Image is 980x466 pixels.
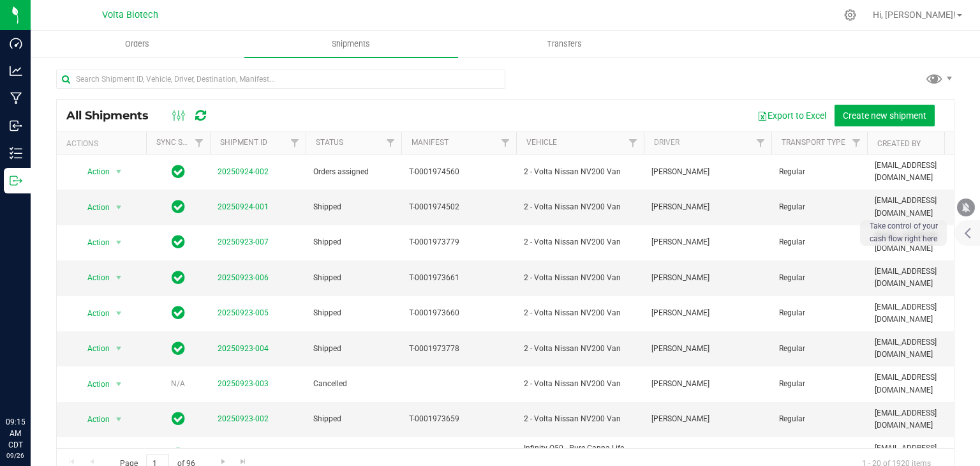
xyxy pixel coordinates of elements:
[524,343,636,355] span: 2 - Volta Nissan NV200 Van
[782,138,845,147] a: Transport Type
[524,201,636,213] span: 2 - Volta Nissan NV200 Van
[779,272,859,284] span: Regular
[524,272,636,284] span: 2 - Volta Nissan NV200 Van
[524,413,636,425] span: 2 - Volta Nissan NV200 Van
[13,364,51,402] iframe: Resource center
[313,307,394,319] span: Shipped
[644,132,771,154] th: Driver
[156,138,205,147] a: Sync Status
[651,272,764,284] span: [PERSON_NAME]
[651,413,764,425] span: [PERSON_NAME]
[111,163,127,181] span: select
[111,304,127,322] span: select
[172,446,185,463] span: In Sync
[779,236,859,248] span: Regular
[313,378,394,390] span: Cancelled
[171,379,185,388] span: N/A
[244,31,458,57] a: Shipments
[172,304,185,322] span: In Sync
[10,147,22,160] inline-svg: Inventory
[749,105,835,126] button: Export to Excel
[66,109,161,123] span: All Shipments
[31,31,244,57] a: Orders
[111,234,127,252] span: select
[172,269,185,287] span: In Sync
[651,236,764,248] span: [PERSON_NAME]
[218,414,269,423] a: 20250923-002
[172,410,185,428] span: In Sync
[409,201,509,213] span: T-0001974502
[526,138,557,147] a: Vehicle
[76,375,110,393] span: Action
[409,272,509,284] span: T-0001973661
[651,201,764,213] span: [PERSON_NAME]
[218,167,269,176] a: 20250924-002
[843,110,926,121] span: Create new shipment
[779,201,859,213] span: Regular
[76,269,110,287] span: Action
[10,64,22,77] inline-svg: Analytics
[172,163,185,181] span: In Sync
[108,38,167,50] span: Orders
[218,344,269,353] a: 20250923-004
[835,105,935,126] button: Create new shipment
[10,174,22,187] inline-svg: Outbound
[313,413,394,425] span: Shipped
[10,37,22,50] inline-svg: Dashboard
[218,273,269,282] a: 20250923-006
[779,378,859,390] span: Regular
[111,410,127,428] span: select
[102,10,158,20] span: Volta Biotech
[651,343,764,355] span: [PERSON_NAME]
[313,343,394,355] span: Shipped
[380,132,401,154] a: Filter
[111,199,127,216] span: select
[285,132,306,154] a: Filter
[842,9,858,21] div: Manage settings
[76,234,110,252] span: Action
[6,416,25,451] p: 09:15 AM CDT
[315,38,387,50] span: Shipments
[779,413,859,425] span: Regular
[524,378,636,390] span: 2 - Volta Nissan NV200 Van
[111,269,127,287] span: select
[779,166,859,178] span: Regular
[66,139,141,148] div: Actions
[218,202,269,211] a: 20250924-001
[189,132,210,154] a: Filter
[172,340,185,357] span: In Sync
[218,237,269,246] a: 20250923-007
[111,446,127,463] span: select
[458,31,672,57] a: Transfers
[6,451,25,460] p: 09/26
[76,304,110,322] span: Action
[313,166,394,178] span: Orders assigned
[846,132,867,154] a: Filter
[409,343,509,355] span: T-0001973778
[409,236,509,248] span: T-0001973779
[412,138,449,147] a: Manifest
[76,163,110,181] span: Action
[409,166,509,178] span: T-0001974560
[524,236,636,248] span: 2 - Volta Nissan NV200 Van
[651,307,764,319] span: [PERSON_NAME]
[873,10,956,20] span: Hi, [PERSON_NAME]!
[623,132,644,154] a: Filter
[779,307,859,319] span: Regular
[218,379,269,388] a: 20250923-003
[313,236,394,248] span: Shipped
[56,70,505,89] input: Search Shipment ID, Vehicle, Driver, Destination, Manifest...
[10,119,22,132] inline-svg: Inbound
[409,413,509,425] span: T-0001973659
[877,139,921,148] a: Created By
[651,378,764,390] span: [PERSON_NAME]
[313,272,394,284] span: Shipped
[76,446,110,463] span: Action
[409,307,509,319] span: T-0001973660
[524,307,636,319] span: 2 - Volta Nissan NV200 Van
[172,233,185,251] span: In Sync
[651,166,764,178] span: [PERSON_NAME]
[779,343,859,355] span: Regular
[76,340,110,357] span: Action
[218,308,269,317] a: 20250923-005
